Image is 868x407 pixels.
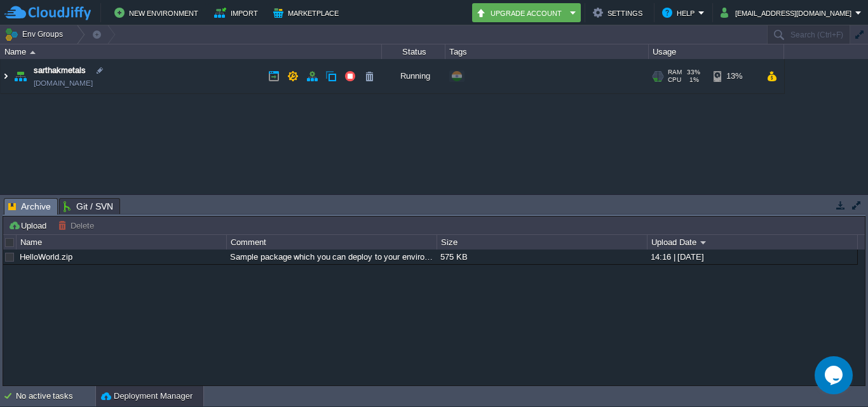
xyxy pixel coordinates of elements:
div: Usage [649,44,783,59]
button: Marketplace [273,5,342,20]
span: CPU [668,76,681,84]
a: HelloWorld.zip [20,252,72,262]
div: No active tasks [16,386,95,406]
button: Import [214,5,262,20]
button: Upgrade Account [476,5,566,20]
button: Deployment Manager [101,390,193,403]
a: sarthakmetals [34,64,86,77]
button: New Environment [114,5,202,20]
span: Archive [8,199,51,215]
iframe: chat widget [815,356,855,394]
span: 1% [686,76,699,84]
span: RAM [668,69,682,76]
button: [EMAIL_ADDRESS][DOMAIN_NAME] [721,5,855,20]
div: Tags [446,44,648,59]
button: Settings [593,5,646,20]
button: Help [662,5,698,20]
button: Delete [58,220,98,231]
div: 575 KB [437,250,646,264]
img: AMDAwAAAACH5BAEAAAAALAAAAAABAAEAAAICRAEAOw== [30,51,36,54]
div: 13% [714,59,755,93]
div: Size [438,235,647,250]
button: Upload [8,220,50,231]
img: AMDAwAAAACH5BAEAAAAALAAAAAABAAEAAAICRAEAOw== [11,59,29,93]
img: CloudJiffy [4,5,91,21]
div: Name [17,235,226,250]
div: Upload Date [648,235,857,250]
span: Git / SVN [64,199,113,214]
div: Comment [227,235,437,250]
div: Sample package which you can deploy to your environment. Feel free to delete and upload a package... [227,250,436,264]
div: Running [382,59,445,93]
span: 33% [687,69,700,76]
div: Name [1,44,381,59]
div: 14:16 | [DATE] [648,250,857,264]
button: Env Groups [4,25,67,43]
img: AMDAwAAAACH5BAEAAAAALAAAAAABAAEAAAICRAEAOw== [1,59,11,93]
a: [DOMAIN_NAME] [34,77,93,90]
div: Status [383,44,445,59]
